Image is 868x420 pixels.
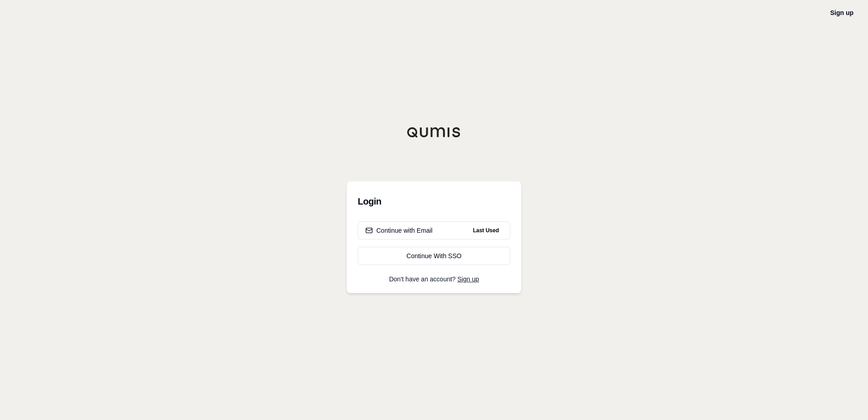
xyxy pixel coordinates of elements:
[458,275,479,283] a: Sign up
[358,221,510,240] button: Continue with EmailLast Used
[358,247,510,265] a: Continue With SSO
[830,9,853,16] a: Sign up
[358,276,510,282] p: Don't have an account?
[365,226,433,235] div: Continue with Email
[407,127,461,138] img: Qumis
[469,225,503,236] span: Last Used
[358,192,510,210] h3: Login
[365,251,503,260] div: Continue With SSO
